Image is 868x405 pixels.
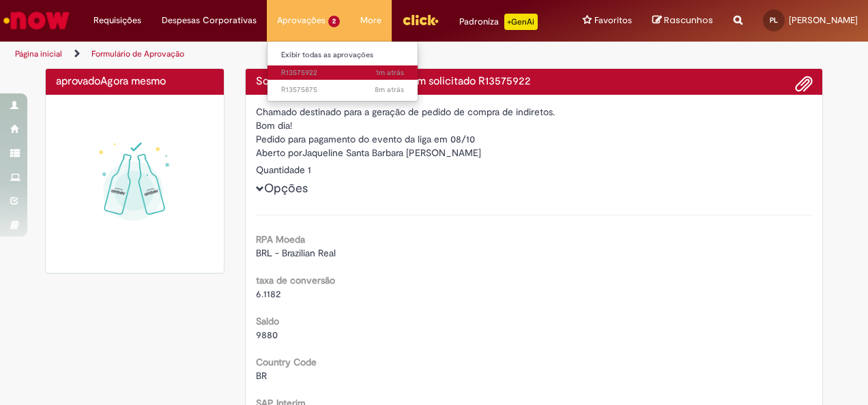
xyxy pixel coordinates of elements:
[256,163,813,177] div: Quantidade 1
[256,76,813,88] h4: Solicitação de aprovação para Item solicitado R13575922
[594,14,632,27] span: Favoritos
[162,14,257,27] span: Despesas Corporativas
[267,65,418,80] a: Aberto R13575922 :
[256,247,336,259] span: BRL - Brazilian Real
[10,42,568,67] ul: Trilhas de página
[402,10,439,30] img: click_logo_yellow_360x200.png
[360,14,381,27] span: More
[256,132,813,146] div: Pedido para pagamento do evento da liga em 08/10
[281,85,404,95] span: R13575875
[100,74,166,88] span: Agora mesmo
[664,14,713,27] span: Rascunhos
[375,85,404,95] time: 29/09/2025 10:50:10
[256,356,317,368] b: Country Code
[56,105,214,262] img: sucesso_1.gif
[256,370,267,382] span: BR
[91,48,184,59] a: Formulário de Aprovação
[15,48,62,59] a: Página inicial
[267,41,418,102] ul: Aprovações
[281,67,404,78] span: R13575922
[267,48,418,63] a: Exibir todas as aprovações
[770,16,778,25] span: PL
[256,119,813,132] div: Bom dia!
[256,105,813,119] div: Chamado destinado para a geração de pedido de compra de indiretos.
[256,233,305,245] b: RPA Moeda
[256,315,279,327] b: Saldo
[256,288,280,300] span: 6.1182
[652,14,713,27] a: Rascunhos
[256,274,335,286] b: taxa de conversão
[93,14,141,27] span: Requisições
[100,74,166,88] time: 29/09/2025 10:58:02
[56,76,214,88] h4: aprovado
[256,329,278,341] span: 9880
[328,16,340,27] span: 2
[375,85,404,95] span: 8m atrás
[1,7,72,34] img: ServiceNow
[789,14,858,26] span: [PERSON_NAME]
[504,14,538,30] p: +GenAi
[277,14,325,27] span: Aprovações
[459,14,538,30] div: Padroniza
[267,82,418,97] a: Aberto R13575875 :
[256,146,813,163] div: Jaqueline Santa Barbara [PERSON_NAME]
[376,67,404,78] time: 29/09/2025 10:56:51
[376,67,404,78] span: 1m atrás
[256,146,302,160] label: Aberto por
